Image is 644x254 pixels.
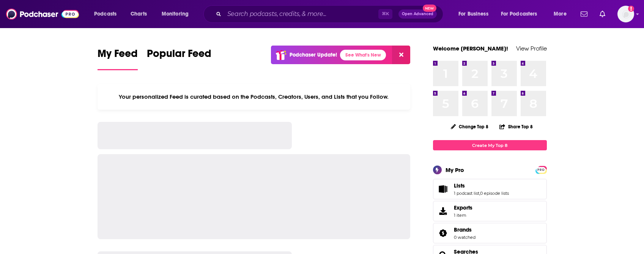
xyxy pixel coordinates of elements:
button: open menu [453,8,498,20]
span: Logged in as inkhouseNYC [617,6,634,22]
a: My Feed [98,47,138,70]
a: View Profile [516,45,547,52]
img: User Profile [617,6,634,22]
span: Brands [433,223,547,243]
a: 0 watched [454,235,476,240]
input: Search podcasts, credits, & more... [224,8,378,20]
a: PRO [537,167,546,172]
button: Open AdvancedNew [398,9,437,19]
a: Create My Top 8 [433,140,547,150]
span: Lists [433,179,547,199]
div: Your personalized Feed is curated based on the Podcasts, Creators, Users, and Lists that you Follow. [98,84,411,110]
span: More [554,9,567,19]
span: Exports [436,206,451,216]
button: open menu [496,8,548,20]
a: See What's New [340,50,386,60]
a: Show notifications dropdown [597,8,608,21]
span: PRO [537,167,546,173]
span: Podcasts [94,9,117,19]
span: Charts [131,9,147,19]
a: Exports [433,201,547,221]
span: Lists [454,182,465,189]
svg: Add a profile image [628,6,634,12]
span: Exports [454,204,472,211]
button: open menu [548,8,576,20]
a: Show notifications dropdown [578,8,590,21]
p: Podchaser Update! [290,52,337,58]
div: My Pro [446,166,464,174]
button: Share Top 8 [499,119,533,134]
button: Show profile menu [617,6,634,22]
div: Search podcasts, credits, & more... [211,5,450,23]
button: Change Top 8 [446,122,493,131]
span: Brands [454,226,472,233]
span: For Business [458,9,488,19]
a: 1 podcast list [454,191,479,196]
span: My Feed [98,47,138,65]
a: Charts [126,8,151,20]
span: Popular Feed [147,47,211,65]
a: Welcome [PERSON_NAME]! [433,45,508,52]
span: New [423,5,436,12]
a: Brands [436,228,451,238]
a: Lists [454,182,509,189]
span: Open Advanced [402,12,433,16]
span: , [479,191,480,196]
a: Brands [454,226,476,233]
button: open menu [89,8,126,20]
a: 0 episode lists [480,191,509,196]
img: Podchaser - Follow, Share and Rate Podcasts [6,7,79,21]
span: 1 item [454,213,472,218]
span: Monitoring [162,9,189,19]
span: For Podcasters [501,9,537,19]
button: open menu [156,8,198,20]
a: Lists [436,184,451,194]
a: Popular Feed [147,47,211,70]
span: ⌘ K [378,9,392,19]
